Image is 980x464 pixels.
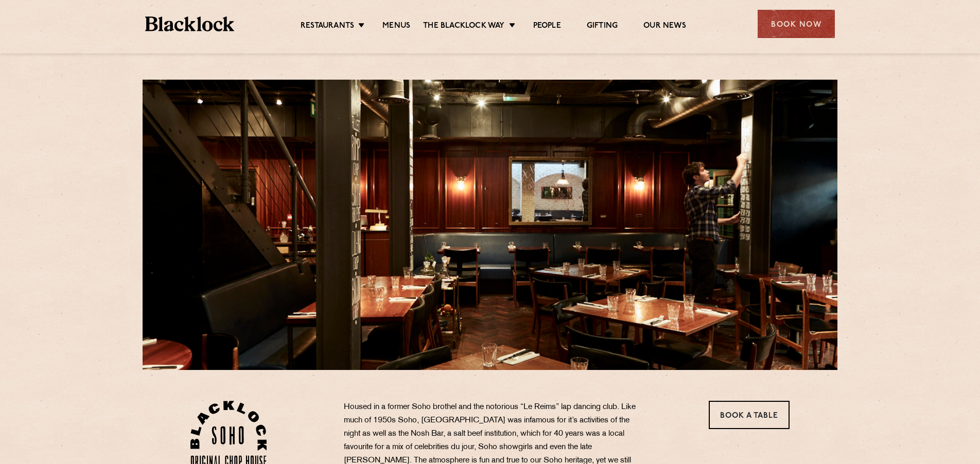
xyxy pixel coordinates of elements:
a: Gifting [587,21,618,32]
a: Menus [382,21,410,32]
a: The Blacklock Way [423,21,504,32]
a: Restaurants [301,21,354,32]
img: BL_Textured_Logo-footer-cropped.svg [145,16,234,31]
a: People [533,21,561,32]
a: Our News [643,21,686,32]
div: Book Now [758,10,835,38]
a: Book a Table [709,401,790,429]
